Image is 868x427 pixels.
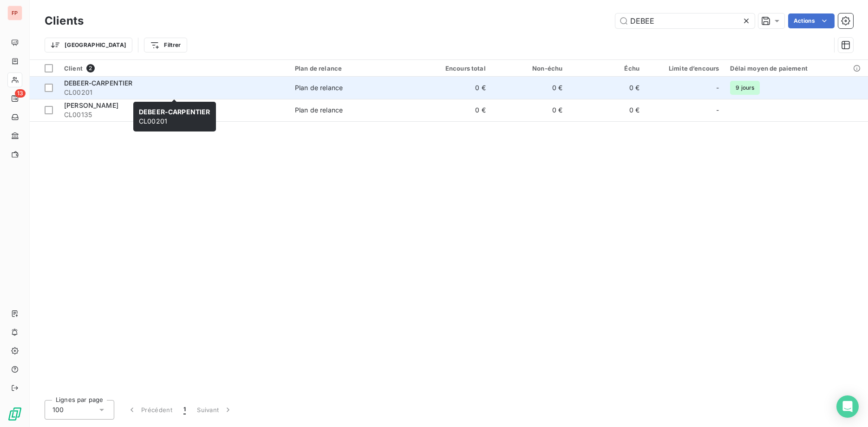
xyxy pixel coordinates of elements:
[139,108,210,116] span: DEBEER-CARPENTIER
[45,13,84,29] h3: Clients
[716,83,719,92] span: -
[414,77,491,99] td: 0 €
[295,83,343,92] div: Plan de relance
[295,105,343,115] div: Plan de relance
[497,65,563,72] div: Non-échu
[651,65,719,72] div: Limite d’encours
[716,105,719,115] span: -
[139,108,210,125] span: CL00201
[64,110,284,119] span: CL00135
[574,65,640,72] div: Échu
[568,77,645,99] td: 0 €
[414,99,491,121] td: 0 €
[64,65,83,72] span: Client
[64,101,118,109] span: [PERSON_NAME]
[7,6,22,20] div: FP
[144,38,187,53] button: Filtrer
[420,65,486,72] div: Encours total
[178,400,191,420] button: 1
[122,400,178,420] button: Précédent
[45,38,132,53] button: [GEOGRAPHIC_DATA]
[64,88,284,97] span: CL00201
[730,65,862,72] div: Délai moyen de paiement
[52,405,64,414] span: 100
[191,400,238,420] button: Suivant
[7,407,22,421] img: Logo LeanPay
[295,65,409,72] div: Plan de relance
[491,77,568,99] td: 0 €
[568,99,645,121] td: 0 €
[183,405,186,414] span: 1
[15,89,26,98] span: 13
[491,99,568,121] td: 0 €
[788,13,835,28] button: Actions
[836,395,859,418] div: Open Intercom Messenger
[615,13,755,28] input: Rechercher
[64,79,133,87] span: DEBEER-CARPENTIER
[730,81,760,95] span: 9 jours
[86,64,95,72] span: 2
